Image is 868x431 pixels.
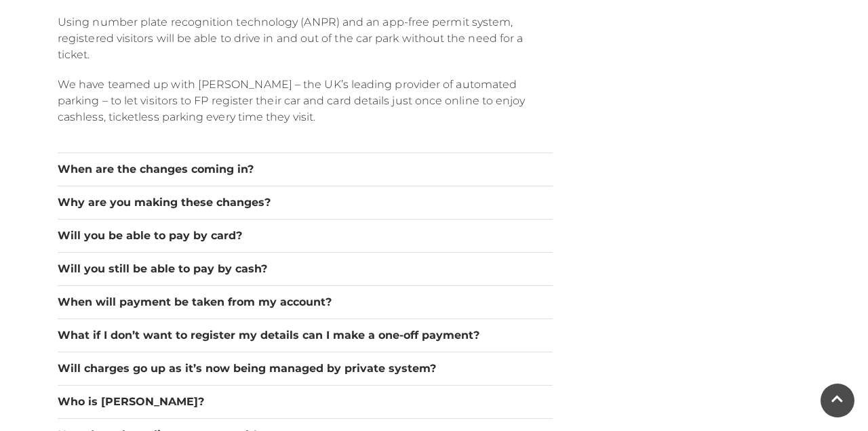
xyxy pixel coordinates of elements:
button: Will you still be able to pay by cash? [58,261,553,277]
button: When are the changes coming in? [58,161,553,178]
button: What if I don’t want to register my details can I make a one-off payment? [58,327,553,344]
button: Will you be able to pay by card? [58,228,553,244]
button: Who is [PERSON_NAME]? [58,394,553,410]
button: When will payment be taken from my account? [58,294,553,310]
p: We have teamed up with [PERSON_NAME] – the UK’s leading provider of automated parking – to let vi... [58,77,553,125]
button: Why are you making these changes? [58,194,553,211]
button: Will charges go up as it’s now being managed by private system? [58,361,553,377]
p: Using number plate recognition technology (ANPR) and an app-free permit system, registered visito... [58,14,553,63]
